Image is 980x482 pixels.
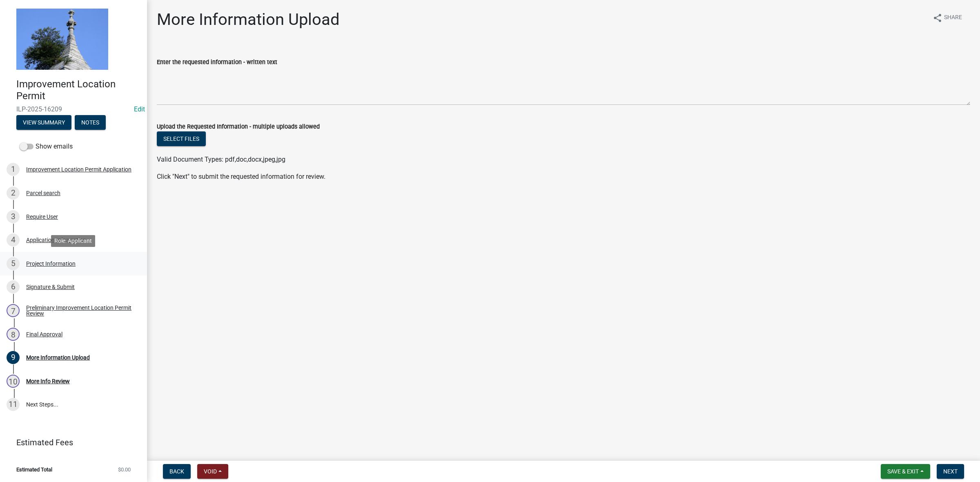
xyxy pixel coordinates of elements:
[7,328,20,341] div: 8
[26,237,86,243] div: Application Information
[118,467,131,472] span: $0.00
[163,464,191,479] button: Back
[20,142,73,151] label: Show emails
[16,78,140,102] h4: Improvement Location Permit
[926,10,969,26] button: shareShare
[26,378,70,384] div: More Info Review
[16,120,71,126] wm-modal-confirm: Summary
[7,163,20,176] div: 1
[75,115,106,130] button: Notes
[7,434,134,451] a: Estimated Fees
[26,214,58,220] div: Require User
[157,60,277,65] label: Enter the requested information - written text
[134,105,145,113] wm-modal-confirm: Edit Application Number
[197,464,228,479] button: Void
[16,467,52,472] span: Estimated Total
[16,105,131,113] span: ILP-2025-16209
[937,464,964,479] button: Next
[26,190,60,196] div: Parcel search
[26,261,76,267] div: Project Information
[7,210,20,223] div: 3
[7,280,20,293] div: 6
[26,331,62,337] div: Final Approval
[887,468,919,475] span: Save & Exit
[157,172,970,182] p: Click "Next" to submit the requested information for review.
[881,464,930,479] button: Save & Exit
[7,351,20,364] div: 9
[16,9,108,70] img: Decatur County, Indiana
[26,305,134,316] div: Preliminary Improvement Location Permit Review
[7,375,20,388] div: 10
[157,10,340,29] h1: More Information Upload
[51,235,95,247] div: Role: Applicant
[157,124,320,130] label: Upload the Requested Information - multiple uploads allowed
[26,355,90,360] div: More Information Upload
[7,257,20,270] div: 5
[169,468,184,475] span: Back
[7,398,20,411] div: 11
[157,131,206,146] button: Select files
[26,167,131,172] div: Improvement Location Permit Application
[933,13,942,23] i: share
[943,468,958,475] span: Next
[75,120,106,126] wm-modal-confirm: Notes
[26,284,75,290] div: Signature & Submit
[204,468,217,475] span: Void
[944,13,962,23] span: Share
[7,304,20,317] div: 7
[134,105,145,113] a: Edit
[7,187,20,200] div: 2
[7,233,20,247] div: 4
[157,155,285,163] span: Valid Document Types: pdf,doc,docx,jpeg,jpg
[16,115,71,130] button: View Summary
